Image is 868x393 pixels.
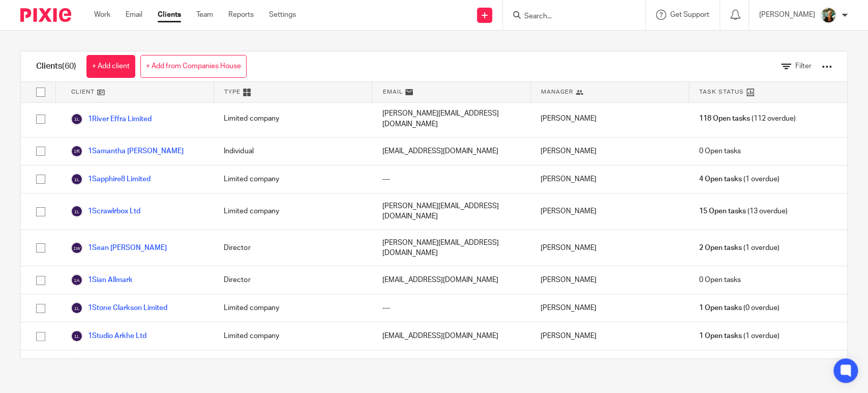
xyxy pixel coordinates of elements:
div: [PERSON_NAME] [530,322,689,350]
div: [PERSON_NAME] [530,193,689,230]
a: + Add client [86,55,135,78]
div: Limited company [214,193,372,230]
div: [PERSON_NAME] [530,294,689,322]
div: Individual [214,137,372,165]
div: [PERSON_NAME] [530,350,689,378]
span: (1 overdue) [699,243,780,253]
a: 1Sapphire8 Limited [71,173,151,185]
p: [PERSON_NAME] [759,10,815,20]
span: (1 overdue) [699,174,780,184]
img: Photo2.jpg [820,7,836,23]
a: Settings [269,10,296,20]
img: svg%3E [71,242,83,254]
div: --- [372,294,530,322]
span: 0 Open tasks [699,275,741,285]
a: + Add from Companies House [140,55,247,78]
span: Email [382,88,403,96]
a: 1Samantha [PERSON_NAME] [71,145,184,157]
a: Team [196,10,213,20]
img: svg%3E [71,302,83,314]
a: 1Scrawlrbox Ltd [71,205,140,217]
a: Email [126,10,142,20]
span: (0 overdue) [699,303,780,313]
img: svg%3E [71,330,83,342]
a: Reports [228,10,254,20]
a: Work [94,10,110,20]
div: [PERSON_NAME][EMAIL_ADDRESS][DOMAIN_NAME] [372,101,530,137]
div: [EMAIL_ADDRESS][DOMAIN_NAME] [372,350,530,378]
div: Director [214,266,372,294]
div: [PERSON_NAME][EMAIL_ADDRESS][DOMAIN_NAME] [372,193,530,230]
div: Director [214,230,372,266]
input: Search [523,12,615,21]
a: 1Sean [PERSON_NAME] [71,242,167,254]
a: 1Stone Clarkson Limited [71,302,167,314]
div: [PERSON_NAME] [530,101,689,137]
div: Limited company [214,165,372,193]
div: [PERSON_NAME] [530,137,689,165]
img: svg%3E [71,358,83,370]
div: --- [372,165,530,193]
div: [EMAIL_ADDRESS][DOMAIN_NAME] [372,266,530,294]
span: (60) [62,62,76,70]
img: svg%3E [71,113,83,125]
h1: Clients [36,61,76,72]
span: Task Status [699,88,744,96]
div: [PERSON_NAME] [530,230,689,266]
span: Type [224,88,241,96]
span: Get Support [670,11,709,18]
span: 15 Open tasks [699,206,746,216]
span: 4 Open tasks [699,174,742,184]
span: (13 overdue) [699,206,788,216]
span: 1 Open tasks [699,303,742,313]
span: (112 overdue) [699,114,796,124]
img: svg%3E [71,173,83,185]
div: Limited company [214,294,372,322]
input: Select all [31,82,50,102]
a: 1Sian Allmark [71,274,133,286]
div: Limited company [214,101,372,137]
a: 1River Effra Limited [71,113,152,125]
div: [PERSON_NAME] [530,266,689,294]
span: 118 Open tasks [699,114,750,124]
a: 1Studio Arkhe Ltd [71,330,146,342]
span: 1 Open tasks [699,331,742,341]
span: 2 Open tasks [699,243,742,253]
span: Client [71,88,95,96]
span: Manager [541,88,573,96]
span: Filter [795,63,812,70]
img: svg%3E [71,145,83,157]
img: svg%3E [71,205,83,217]
a: 1The Fifth Mark Ltd [71,358,151,370]
span: 0 Open tasks [699,146,741,156]
div: [PERSON_NAME] [530,165,689,193]
span: (1 overdue) [699,331,780,341]
a: Clients [158,10,181,20]
div: [EMAIL_ADDRESS][DOMAIN_NAME] [372,322,530,350]
img: Pixie [20,8,71,22]
div: Limited company [214,350,372,378]
img: svg%3E [71,274,83,286]
div: [EMAIL_ADDRESS][DOMAIN_NAME] [372,137,530,165]
div: Limited company [214,322,372,350]
div: [PERSON_NAME][EMAIL_ADDRESS][DOMAIN_NAME] [372,230,530,266]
